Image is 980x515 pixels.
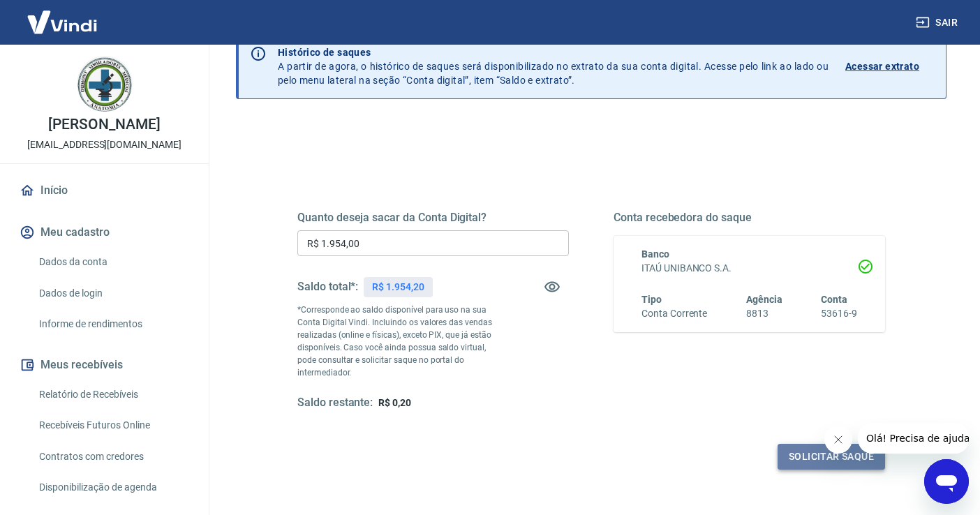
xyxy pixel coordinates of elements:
[297,280,358,294] h5: Saldo total*:
[34,310,192,338] a: Informe de rendimentos
[845,59,919,73] p: Acessar extrato
[297,396,373,410] h5: Saldo restante:
[8,10,117,21] span: Olá! Precisa de ajuda?
[278,45,829,59] p: Histórico de saques
[17,350,192,380] button: Meus recebíveis
[17,175,192,206] a: Início
[27,137,181,152] p: [EMAIL_ADDRESS][DOMAIN_NAME]
[297,211,569,225] h5: Quanto deseja sacar da Conta Digital?
[858,423,969,454] iframe: Mensagem da empresa
[34,248,192,276] a: Dados da conta
[913,10,963,36] button: Sair
[924,459,969,504] iframe: Botão para abrir a janela de mensagens
[34,279,192,308] a: Dados de login
[278,45,829,87] p: A partir de agora, o histórico de saques será disponibilizado no extrato da sua conta digital. Ac...
[378,397,411,408] span: R$ 0,20
[641,248,669,260] span: Banco
[17,1,107,43] img: Vindi
[614,211,885,225] h5: Conta recebedora do saque
[845,45,935,87] a: Acessar extrato
[746,294,782,305] span: Agência
[641,261,857,276] h6: ITAÚ UNIBANCO S.A.
[824,426,852,454] iframe: Fechar mensagem
[48,117,160,132] p: [PERSON_NAME]
[34,442,192,471] a: Contratos com credores
[821,306,857,321] h6: 53616-9
[34,380,192,409] a: Relatório de Recebíveis
[641,306,707,321] h6: Conta Corrente
[641,294,662,305] span: Tipo
[34,473,192,502] a: Disponibilização de agenda
[778,444,885,470] button: Solicitar saque
[297,304,501,379] p: *Corresponde ao saldo disponível para uso na sua Conta Digital Vindi. Incluindo os valores das ve...
[372,280,424,294] p: R$ 1.954,20
[821,294,847,305] span: Conta
[77,56,133,112] img: 6e2d69d8-b05a-4625-89ca-a11f6efb75a6.jpeg
[34,411,192,440] a: Recebíveis Futuros Online
[17,217,192,248] button: Meu cadastro
[746,306,782,321] h6: 8813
